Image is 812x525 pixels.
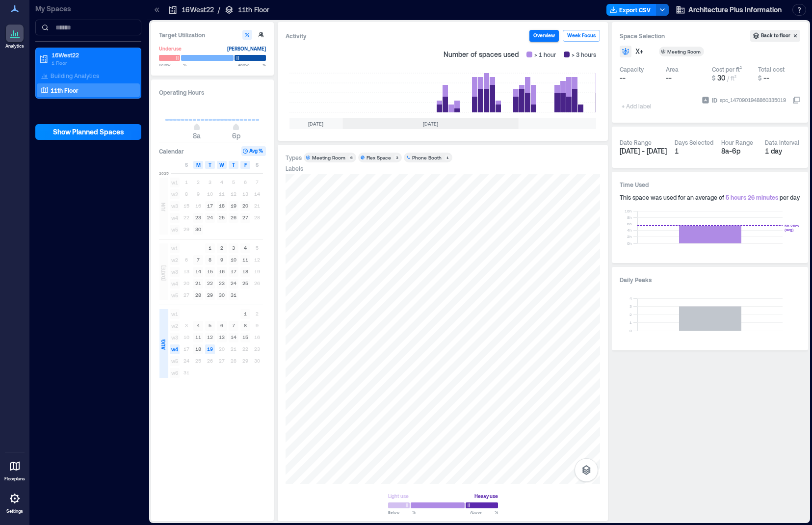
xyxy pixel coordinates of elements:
[170,189,180,199] span: w2
[620,193,800,201] div: This space was used for an average of per day
[717,74,725,82] span: 30
[197,322,200,328] text: 4
[51,86,79,94] p: 11th Floor
[209,245,211,251] text: 1
[170,356,180,366] span: w5
[193,131,201,140] span: 8a
[170,267,180,277] span: w3
[667,48,702,55] div: Meeting Room
[256,161,259,169] span: S
[159,340,167,350] span: AUG
[6,508,23,514] p: Settings
[712,75,715,81] span: $
[170,279,180,289] span: w4
[219,214,225,220] text: 25
[170,243,180,253] span: w1
[606,4,656,16] button: Export CSV
[529,30,559,42] button: Overview
[627,234,632,239] tspan: 2h
[572,50,596,59] span: > 3 hours
[712,95,717,105] span: ID
[207,334,213,340] text: 12
[219,334,225,340] text: 13
[35,4,141,14] p: My Spaces
[563,30,600,42] button: Week Focus
[4,476,25,482] p: Floorplans
[242,203,248,209] text: 20
[159,44,182,53] div: Underuse
[209,161,211,169] span: T
[231,203,236,209] text: 19
[209,257,211,262] text: 8
[195,346,201,352] text: 18
[620,73,626,83] span: --
[659,47,716,56] button: Meeting Room
[220,322,223,328] text: 6
[53,127,124,137] span: Show Planned Spaces
[627,241,632,246] tspan: 0h
[182,5,214,15] p: 16West22
[627,215,632,220] tspan: 8h
[348,155,354,160] div: 6
[207,346,213,352] text: 19
[232,131,240,140] span: 6p
[170,321,180,331] span: w2
[758,65,785,73] div: Total cost
[231,257,236,262] text: 10
[666,65,679,73] div: Area
[286,164,303,172] div: Labels
[763,74,769,82] span: --
[196,161,201,169] span: M
[627,228,632,233] tspan: 4h
[367,154,391,161] div: Flex Space
[394,155,400,160] div: 3
[159,146,184,156] h3: Calendar
[242,268,248,274] text: 18
[750,30,800,42] button: Back to floor
[231,214,236,220] text: 26
[629,304,632,309] tspan: 3
[286,31,307,41] div: Activity
[170,255,180,265] span: w2
[721,138,753,146] div: Hour Range
[238,62,266,68] span: Above %
[231,334,236,340] text: 14
[241,146,266,156] button: Avg %
[219,292,225,298] text: 30
[170,201,180,211] span: w3
[227,44,266,53] div: [PERSON_NAME]
[159,265,167,281] span: [DATE]
[727,75,736,81] span: / ft²
[231,268,236,274] text: 17
[218,5,220,15] p: /
[440,46,600,63] div: Number of spaces used
[232,161,235,169] span: T
[244,161,247,169] span: F
[719,95,787,105] div: spc_1470901948860335019
[159,203,167,211] span: JUN
[765,146,801,156] div: 1 day
[195,280,201,286] text: 21
[342,118,519,129] div: [DATE]
[629,312,632,317] tspan: 2
[231,292,236,298] text: 31
[242,257,248,262] text: 11
[1,454,28,485] a: Floorplans
[412,154,442,161] div: Phone Booth
[159,30,266,40] h3: Target Utilization
[675,138,713,146] div: Days Selected
[666,74,672,82] span: --
[220,257,223,262] text: 9
[5,43,24,49] p: Analytics
[220,245,223,251] text: 2
[726,194,778,201] span: 5 hours 26 minutes
[170,309,180,319] span: w1
[688,5,782,15] span: Architecture Plus Information
[244,245,247,251] text: 4
[219,280,225,286] text: 23
[470,509,498,515] span: Above %
[195,226,201,232] text: 30
[3,487,26,517] a: Settings
[620,275,800,285] h3: Daily Peaks
[620,65,644,73] div: Capacity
